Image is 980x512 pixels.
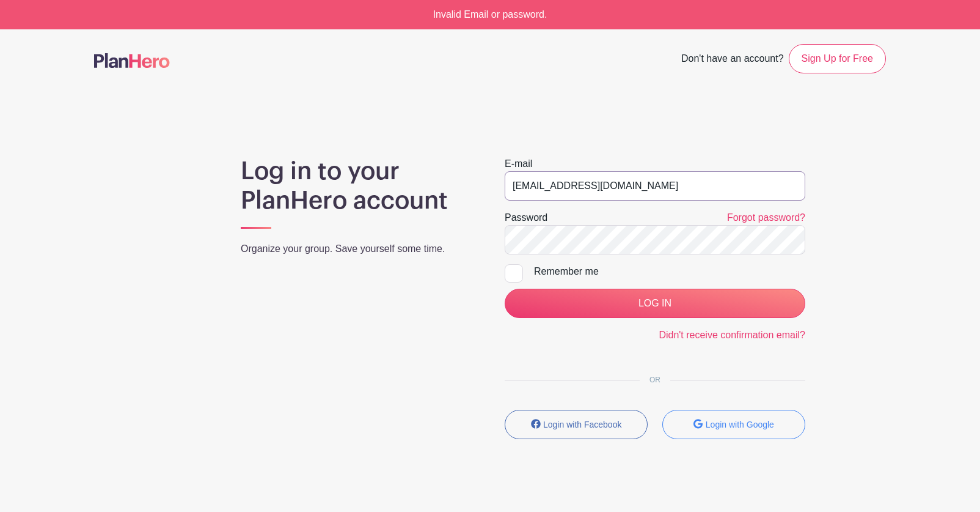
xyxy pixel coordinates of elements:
[241,242,475,256] p: Organize your group. Save yourself some time.
[681,46,784,73] span: Don't have an account?
[94,53,170,68] img: logo-507f7623f17ff9eddc593b1ce0a138ce2505c220e1c5a4e2b4648c50719b7d32.svg
[505,171,805,201] input: e.g. julie@eventco.com
[789,44,886,73] a: Sign Up for Free
[241,157,475,215] h1: Log in to your PlanHero account
[505,157,532,171] label: E-mail
[543,420,621,429] small: Login with Facebook
[505,410,648,439] button: Login with Facebook
[659,330,805,340] a: Didn't receive confirmation email?
[534,264,805,279] div: Remember me
[505,210,547,225] label: Password
[662,410,805,439] button: Login with Google
[505,289,805,318] input: LOG IN
[706,420,774,429] small: Login with Google
[640,376,670,384] span: OR
[727,212,805,223] a: Forgot password?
